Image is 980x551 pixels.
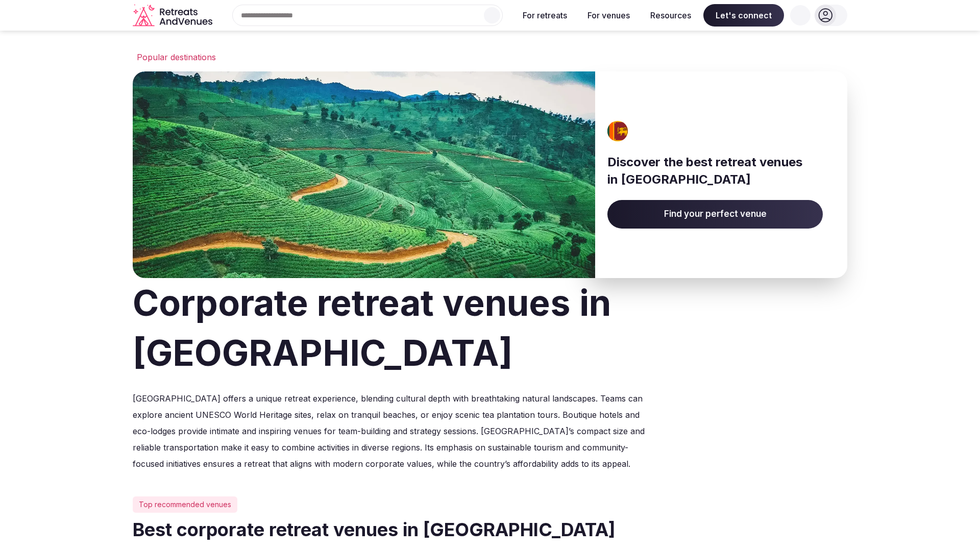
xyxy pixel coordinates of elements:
button: For retreats [514,4,575,27]
div: Top recommended venues [133,496,237,513]
a: Popular destinations [133,51,847,63]
button: Resources [642,4,699,27]
a: Find your perfect venue [607,200,823,229]
span: Let's connect [703,4,784,27]
svg: Retreats and Venues company logo [133,4,214,27]
h2: Best corporate retreat venues in [GEOGRAPHIC_DATA] [133,517,847,542]
img: Sri Lanka's flag [604,121,632,141]
img: Banner image for Sri Lanka representative of the country [133,71,595,278]
a: Visit the homepage [133,4,214,27]
h1: Corporate retreat venues in [GEOGRAPHIC_DATA] [133,278,847,378]
p: [GEOGRAPHIC_DATA] offers a unique retreat experience, blending cultural depth with breathtaking n... [133,390,655,472]
h3: Discover the best retreat venues in [GEOGRAPHIC_DATA] [607,154,823,188]
button: For venues [579,4,638,27]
